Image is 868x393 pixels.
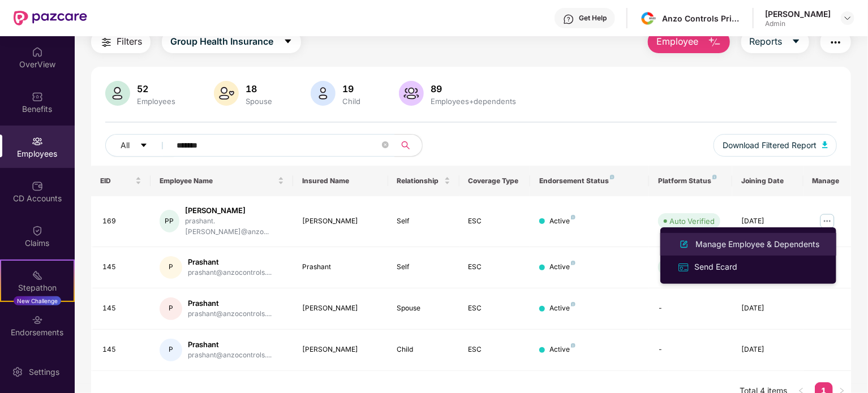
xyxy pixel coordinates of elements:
th: Insured Name [293,166,388,196]
div: ESC [469,344,522,355]
div: PP [160,210,179,232]
button: Reportscaret-down [741,31,809,53]
button: Allcaret-down [105,134,174,157]
div: [DATE] [741,216,794,227]
button: Employee [648,31,730,53]
div: P [160,339,182,361]
img: svg+xml;base64,PHN2ZyB4bWxucz0iaHR0cDovL3d3dy53My5vcmcvMjAwMC9zdmciIHhtbG5zOnhsaW5rPSJodHRwOi8vd3... [822,141,828,148]
img: svg+xml;base64,PHN2ZyBpZD0iQ0RfQWNjb3VudHMiIGRhdGEtbmFtZT0iQ0QgQWNjb3VudHMiIHhtbG5zPSJodHRwOi8vd3... [32,180,43,192]
img: 8cd685fc-73b5-4a45-9b71-608d937979b8.jpg [641,10,657,27]
div: [PERSON_NAME] [765,8,831,19]
div: 145 [102,262,141,273]
img: svg+xml;base64,PHN2ZyB4bWxucz0iaHR0cDovL3d3dy53My5vcmcvMjAwMC9zdmciIHdpZHRoPSI4IiBoZWlnaHQ9IjgiIH... [571,215,575,219]
td: - [649,330,732,371]
div: Active [549,262,575,273]
img: svg+xml;base64,PHN2ZyB4bWxucz0iaHR0cDovL3d3dy53My5vcmcvMjAwMC9zdmciIHhtbG5zOnhsaW5rPSJodHRwOi8vd3... [708,36,721,49]
div: Spouse [397,303,450,314]
div: Prashant [302,262,379,273]
img: svg+xml;base64,PHN2ZyB4bWxucz0iaHR0cDovL3d3dy53My5vcmcvMjAwMC9zdmciIHdpZHRoPSI4IiBoZWlnaHQ9IjgiIH... [610,175,615,179]
div: Spouse [243,97,274,106]
img: svg+xml;base64,PHN2ZyB4bWxucz0iaHR0cDovL3d3dy53My5vcmcvMjAwMC9zdmciIHhtbG5zOnhsaW5rPSJodHRwOi8vd3... [105,81,130,106]
span: caret-down [283,37,293,47]
span: Filters [117,34,142,49]
button: Group Health Insurancecaret-down [162,31,301,53]
div: Active [549,303,575,314]
div: Employees+dependents [428,97,518,106]
div: Endorsement Status [539,176,640,185]
div: Prashant [188,257,272,267]
div: Settings [25,366,63,378]
div: 89 [428,83,518,94]
div: Prashant [188,339,272,350]
div: Employees [135,97,178,106]
div: Manage Employee & Dependents [693,238,822,251]
img: svg+xml;base64,PHN2ZyB4bWxucz0iaHR0cDovL3d3dy53My5vcmcvMjAwMC9zdmciIHhtbG5zOnhsaW5rPSJodHRwOi8vd3... [311,81,336,106]
div: Active [549,216,575,227]
div: [PERSON_NAME] [185,205,284,216]
div: [DATE] [741,344,794,355]
img: svg+xml;base64,PHN2ZyBpZD0iSGVscC0zMngzMiIgeG1sbnM9Imh0dHA6Ly93d3cudzMub3JnLzIwMDAvc3ZnIiB3aWR0aD... [563,14,574,25]
span: Relationship [397,176,442,185]
img: svg+xml;base64,PHN2ZyB4bWxucz0iaHR0cDovL3d3dy53My5vcmcvMjAwMC9zdmciIHdpZHRoPSI4IiBoZWlnaHQ9IjgiIH... [571,261,575,265]
div: 145 [102,344,141,355]
div: Stepathon [1,282,74,293]
div: 145 [102,303,141,314]
div: Auto Verified [669,215,715,227]
img: svg+xml;base64,PHN2ZyBpZD0iRHJvcGRvd24tMzJ4MzIiIHhtbG5zPSJodHRwOi8vd3d3LnczLm9yZy8yMDAwL3N2ZyIgd2... [843,14,852,23]
div: Self [397,216,450,227]
div: P [160,256,182,279]
img: svg+xml;base64,PHN2ZyB4bWxucz0iaHR0cDovL3d3dy53My5vcmcvMjAwMC9zdmciIHdpZHRoPSI4IiBoZWlnaHQ9IjgiIH... [712,175,717,179]
img: svg+xml;base64,PHN2ZyB4bWxucz0iaHR0cDovL3d3dy53My5vcmcvMjAwMC9zdmciIHdpZHRoPSIyNCIgaGVpZ2h0PSIyNC... [829,36,843,49]
div: prashant@anzocontrols.... [188,267,272,278]
div: prashant.[PERSON_NAME]@anzo... [185,216,284,237]
img: svg+xml;base64,PHN2ZyBpZD0iQmVuZWZpdHMiIHhtbG5zPSJodHRwOi8vd3d3LnczLm9yZy8yMDAwL3N2ZyIgd2lkdGg9Ij... [32,91,43,102]
div: [PERSON_NAME] [302,216,379,227]
img: New Pazcare Logo [14,11,87,25]
div: Active [549,344,575,355]
img: svg+xml;base64,PHN2ZyB4bWxucz0iaHR0cDovL3d3dy53My5vcmcvMjAwMC9zdmciIHhtbG5zOnhsaW5rPSJodHRwOi8vd3... [399,81,424,106]
span: caret-down [792,37,801,47]
span: Group Health Insurance [170,34,273,49]
span: All [121,139,130,152]
div: Prashant [188,298,272,309]
img: manageButton [818,212,836,230]
span: search [394,141,416,150]
span: caret-down [140,141,148,150]
img: svg+xml;base64,PHN2ZyB4bWxucz0iaHR0cDovL3d3dy53My5vcmcvMjAwMC9zdmciIHdpZHRoPSIyNCIgaGVpZ2h0PSIyNC... [100,36,113,49]
div: Get Help [579,14,607,23]
div: ESC [469,216,522,227]
div: prashant@anzocontrols.... [188,309,272,319]
th: Manage [803,166,851,196]
div: prashant@anzocontrols.... [188,350,272,361]
div: Self [397,262,450,273]
div: Admin [765,19,831,28]
div: ESC [469,262,522,273]
div: P [160,297,182,320]
button: Filters [91,31,151,53]
span: Reports [750,34,783,49]
span: EID [100,176,133,185]
button: Download Filtered Report [714,134,837,157]
div: 18 [243,83,274,94]
td: - [649,288,732,330]
th: Joining Date [732,166,803,196]
span: Download Filtered Report [723,139,817,152]
span: Employee [656,34,699,49]
div: Send Ecard [692,261,740,273]
div: [PERSON_NAME] [302,303,379,314]
img: svg+xml;base64,PHN2ZyB4bWxucz0iaHR0cDovL3d3dy53My5vcmcvMjAwMC9zdmciIHhtbG5zOnhsaW5rPSJodHRwOi8vd3... [677,237,691,251]
img: svg+xml;base64,PHN2ZyBpZD0iU2V0dGluZy0yMHgyMCIgeG1sbnM9Imh0dHA6Ly93d3cudzMub3JnLzIwMDAvc3ZnIiB3aW... [12,366,23,378]
span: close-circle [382,141,389,148]
img: svg+xml;base64,PHN2ZyB4bWxucz0iaHR0cDovL3d3dy53My5vcmcvMjAwMC9zdmciIHdpZHRoPSI4IiBoZWlnaHQ9IjgiIH... [571,343,575,348]
div: Anzo Controls Private Limited [662,13,741,24]
img: svg+xml;base64,PHN2ZyBpZD0iQ2xhaW0iIHhtbG5zPSJodHRwOi8vd3d3LnczLm9yZy8yMDAwL3N2ZyIgd2lkdGg9IjIwIi... [32,225,43,236]
img: svg+xml;base64,PHN2ZyB4bWxucz0iaHR0cDovL3d3dy53My5vcmcvMjAwMC9zdmciIHhtbG5zOnhsaW5rPSJodHRwOi8vd3... [214,81,239,106]
div: 169 [102,216,141,227]
div: 52 [135,83,178,94]
div: Platform Status [658,176,723,185]
img: svg+xml;base64,PHN2ZyBpZD0iRW1wbG95ZWVzIiB4bWxucz0iaHR0cDovL3d3dy53My5vcmcvMjAwMC9zdmciIHdpZHRoPS... [32,136,43,147]
div: Child [340,97,363,106]
th: Relationship [388,166,459,196]
div: New Challenge [14,296,61,305]
img: svg+xml;base64,PHN2ZyBpZD0iRW5kb3JzZW1lbnRzIiB4bWxucz0iaHR0cDovL3d3dy53My5vcmcvMjAwMC9zdmciIHdpZH... [32,314,43,326]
